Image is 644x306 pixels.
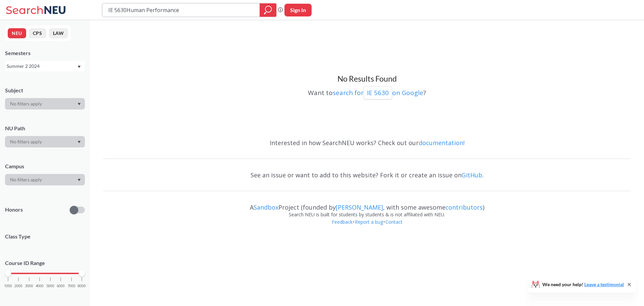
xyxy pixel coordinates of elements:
[5,49,85,57] div: Semesters
[103,198,631,211] div: A Project (founded by , with some awesome )
[5,206,23,214] p: Honors
[4,284,12,288] span: 1000
[5,163,85,170] div: Campus
[584,281,624,287] a: Leave a testimonial
[103,74,631,84] h3: No Results Found
[385,219,403,225] a: Contact
[542,282,624,287] span: We need your help!
[108,4,255,16] input: Class, professor, course number, "phrase"
[103,218,631,236] div: • •
[445,203,483,211] a: contributors
[333,88,423,97] a: search forIE 5630on Google
[57,284,65,288] span: 6000
[5,125,85,132] div: NU Path
[77,179,81,181] svg: Dropdown arrow
[254,203,278,211] a: Sandbox
[78,284,86,288] span: 8000
[29,28,46,38] button: CPS
[355,219,383,225] a: Report a bug
[5,87,85,94] div: Subject
[46,284,54,288] span: 5000
[5,174,85,185] div: Dropdown arrow
[419,139,465,147] a: documentation!
[103,211,631,218] div: Search NEU is built for students by students & is not affiliated with NEU.
[264,5,272,15] svg: magnifying glass
[77,103,81,105] svg: Dropdown arrow
[103,133,631,152] div: Interested in how SearchNEU works? Check out our
[462,171,482,179] a: GitHub
[77,65,81,68] svg: Dropdown arrow
[8,28,26,38] button: NEU
[14,284,22,288] span: 2000
[103,165,631,185] div: See an issue or want to add to this website? Fork it or create an issue on .
[25,284,33,288] span: 3000
[67,284,75,288] span: 7000
[5,98,85,110] div: Dropdown arrow
[260,3,276,17] div: magnifying glass
[49,28,68,38] button: LAW
[5,259,85,267] p: Course ID Range
[103,84,631,99] div: Want to ?
[336,203,383,211] a: [PERSON_NAME]
[77,141,81,143] svg: Dropdown arrow
[5,233,85,240] span: Class Type
[367,88,389,97] p: IE 5630
[284,4,312,16] button: Sign In
[331,219,353,225] a: Feedback
[5,136,85,147] div: Dropdown arrow
[5,61,85,72] div: Summer 2 2024Dropdown arrow
[7,62,77,70] div: Summer 2 2024
[36,284,44,288] span: 4000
